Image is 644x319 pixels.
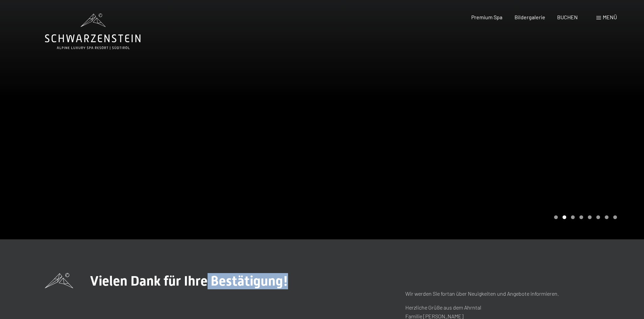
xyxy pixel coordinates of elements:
[557,14,578,20] a: BUCHEN
[552,215,617,219] div: Carousel Pagination
[596,215,600,219] div: Carousel Page 6
[515,14,545,20] a: Bildergalerie
[405,289,599,298] p: Wir werden Sie fortan über Neuigkeiten und Angebote informieren.
[588,215,592,219] div: Carousel Page 5
[471,14,502,20] a: Premium Spa
[563,215,566,219] div: Carousel Page 2 (Current Slide)
[613,215,617,219] div: Carousel Page 8
[554,215,558,219] div: Carousel Page 1
[90,273,288,289] span: Vielen Dank für Ihre Bestätigung!
[579,215,583,219] div: Carousel Page 4
[605,215,609,219] div: Carousel Page 7
[571,215,575,219] div: Carousel Page 3
[603,14,617,20] span: Menü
